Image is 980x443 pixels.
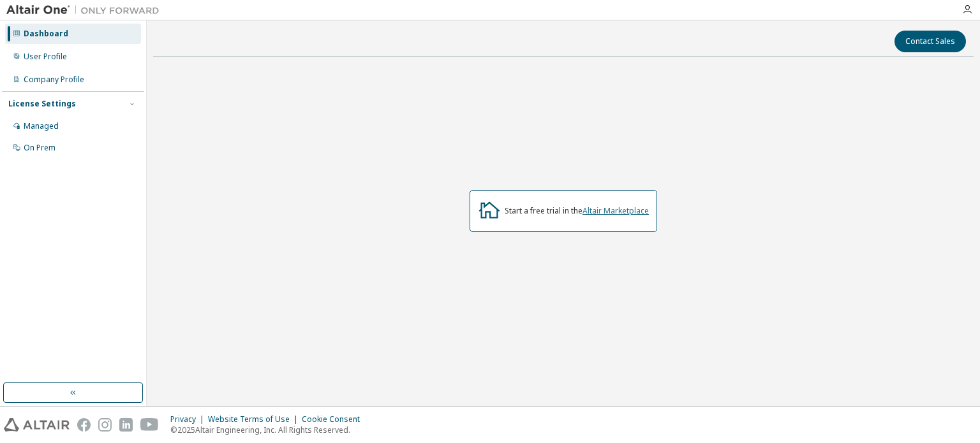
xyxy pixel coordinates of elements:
[302,414,367,425] div: Cookie Consent
[6,4,166,17] img: Altair One
[170,425,367,435] p: © 2025 Altair Engineering, Inc. All Rights Reserved.
[24,143,56,153] div: On Prem
[170,414,208,425] div: Privacy
[140,418,159,432] img: youtube.svg
[505,206,649,216] div: Start a free trial in the
[24,52,67,62] div: User Profile
[8,99,76,109] div: License Settings
[24,121,59,131] div: Managed
[77,418,91,432] img: facebook.svg
[119,418,133,432] img: linkedin.svg
[4,418,70,432] img: altair_logo.svg
[98,418,112,432] img: instagram.svg
[583,205,649,216] a: Altair Marketplace
[24,29,68,39] div: Dashboard
[208,414,302,425] div: Website Terms of Use
[24,75,84,85] div: Company Profile
[895,31,966,52] button: Contact Sales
